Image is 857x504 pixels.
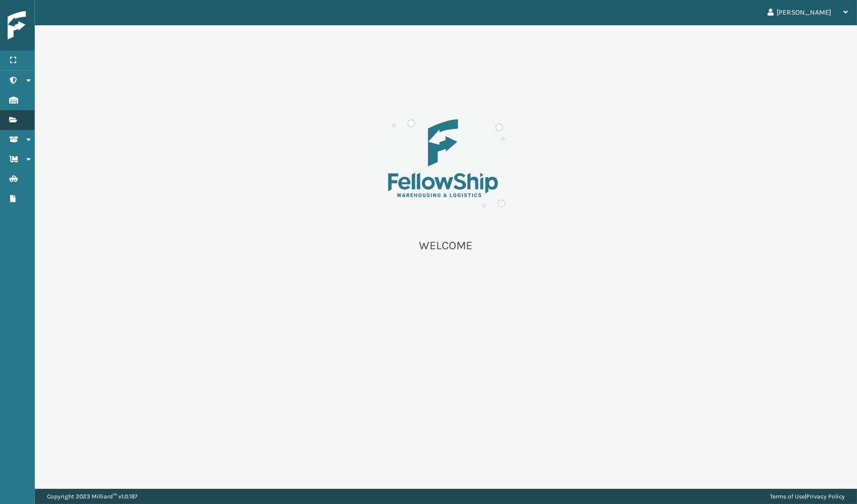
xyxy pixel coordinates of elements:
[345,238,547,253] p: WELCOME
[345,86,547,226] img: es-welcome.8eb42ee4.svg
[8,11,99,40] img: logo
[770,489,845,504] div: |
[47,489,138,504] p: Copyright 2023 Milliard™ v 1.0.187
[770,493,805,500] a: Terms of Use
[806,493,845,500] a: Privacy Policy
